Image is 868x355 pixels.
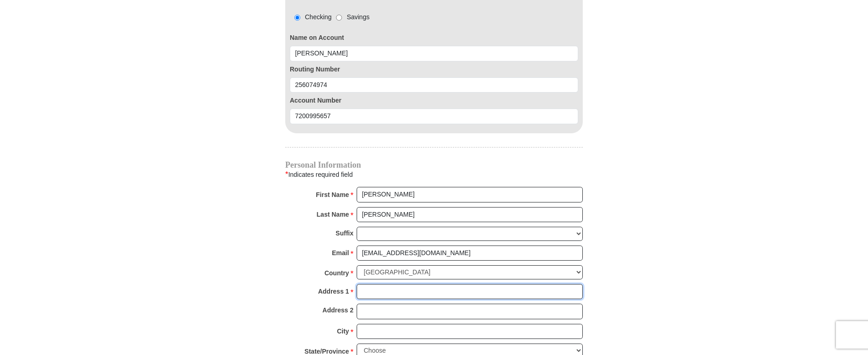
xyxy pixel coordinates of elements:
div: Indicates required field [285,169,583,180]
label: Routing Number [290,65,578,74]
label: Name on Account [290,33,578,43]
strong: City [337,325,349,338]
h4: Personal Information [285,161,583,169]
div: Checking Savings [290,12,369,22]
strong: Address 1 [318,285,349,298]
strong: Email [332,246,349,259]
strong: First Name [316,188,349,201]
label: Account Number [290,96,578,105]
strong: Address 2 [322,304,353,317]
strong: Last Name [317,208,349,221]
strong: Suffix [336,227,353,240]
strong: Country [325,267,349,279]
